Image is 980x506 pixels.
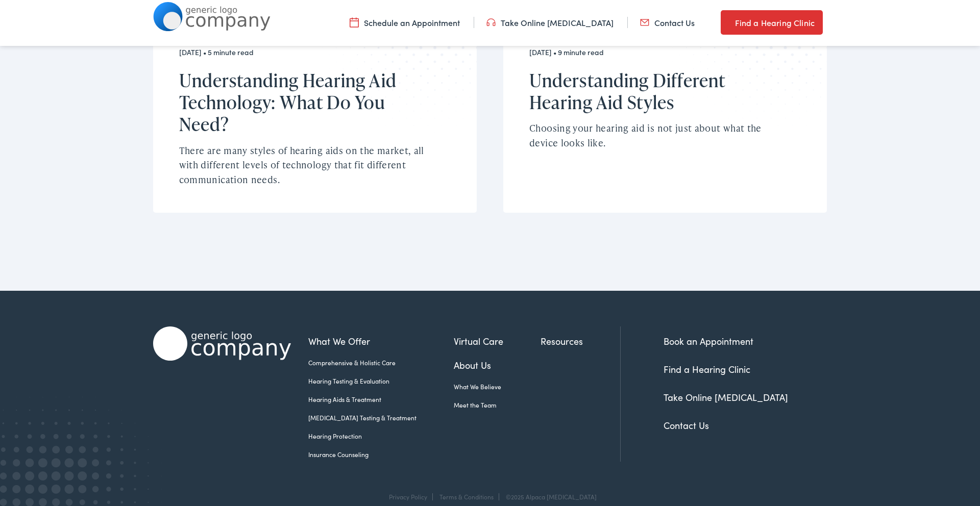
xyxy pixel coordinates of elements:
a: Hearing Protection [308,432,454,441]
a: Find a Hearing Clinic [721,10,823,35]
div: [DATE] • 5 minute read [179,48,438,57]
a: Meet the Team [454,400,541,410]
p: Choosing your hearing aid is not just about what the device looks like. [529,121,788,150]
a: What We Believe [454,382,541,391]
div: [DATE] • 9 minute read [529,48,788,57]
a: Hearing Aids & Treatment [308,395,454,404]
a: Schedule an Appointment [350,17,460,28]
a: Take Online [MEDICAL_DATA] [486,17,614,28]
img: Alpaca Audiology [153,326,291,361]
h2: Understanding Hearing Aid Technology: What Do You Need? [179,69,438,136]
a: Take Online [MEDICAL_DATA] [664,391,788,403]
a: Privacy Policy [389,492,427,501]
a: Book an Appointment [664,335,753,347]
a: Contact Us [664,419,709,432]
a: Resources [541,334,620,348]
a: Virtual Care [454,334,541,348]
img: utility icon [721,16,730,29]
a: Find a Hearing Clinic [664,363,750,375]
div: ©2025 Alpaca [MEDICAL_DATA] [501,493,597,500]
img: utility icon [350,17,359,28]
img: utility icon [486,17,496,28]
a: About Us [454,358,541,372]
p: There are many styles of hearing aids on the market, all with different levels of technology that... [179,143,438,187]
a: Terms & Conditions [439,492,494,501]
a: [MEDICAL_DATA] Testing & Treatment [308,413,454,422]
h2: Understanding Different Hearing Aid Styles [529,69,788,113]
a: Insurance Counseling [308,450,454,459]
a: What We Offer [308,334,454,348]
a: Hearing Testing & Evaluation [308,376,454,386]
a: Contact Us [640,17,695,28]
a: Comprehensive & Holistic Care [308,358,454,367]
img: utility icon [640,17,649,28]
